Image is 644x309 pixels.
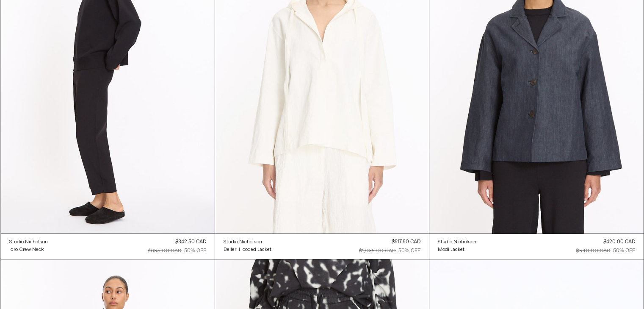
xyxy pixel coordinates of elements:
[359,247,396,255] div: $1,035.00 CAD
[148,247,182,255] div: $685.00 CAD
[603,238,635,246] div: $420.00 CAD
[613,247,635,255] div: 50% OFF
[224,239,262,246] div: Studio Nicholson
[438,238,476,246] a: Studio Nicholson
[398,247,420,255] div: 50% OFF
[438,246,464,253] div: Modi Jacket
[392,238,420,246] div: $517.50 CAD
[184,247,206,255] div: 50% OFF
[175,238,206,246] div: $342.50 CAD
[576,247,611,255] div: $840.00 CAD
[224,246,271,253] a: Belleri Hooded Jacket
[224,238,271,246] a: Studio Nicholson
[9,246,44,253] div: Idro Crew Neck
[438,246,476,253] a: Modi Jacket
[9,246,48,253] a: Idro Crew Neck
[9,238,48,246] a: Studio Nicholson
